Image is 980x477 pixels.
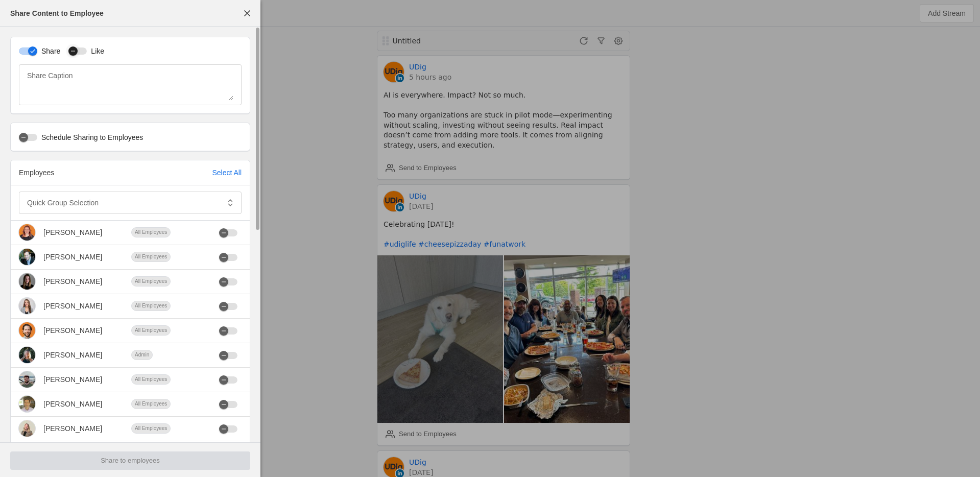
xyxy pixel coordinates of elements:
[19,371,35,388] img: cache
[43,350,102,360] div: [PERSON_NAME]
[43,423,102,434] div: [PERSON_NAME]
[43,276,102,287] div: [PERSON_NAME]
[10,8,104,18] div: Share Content to Employee
[43,252,102,262] div: [PERSON_NAME]
[131,399,171,409] div: All Employees
[131,325,171,336] div: All Employees
[37,132,143,142] label: Schedule Sharing to Employees
[43,227,102,237] div: [PERSON_NAME]
[27,69,73,82] mat-label: Share Caption
[87,46,104,56] label: Like
[19,298,35,314] img: cache
[131,374,171,385] div: All Employees
[43,325,102,336] div: [PERSON_NAME]
[19,249,35,265] img: cache
[27,197,99,209] mat-label: Quick Group Selection
[19,347,35,363] img: cache
[43,399,102,409] div: [PERSON_NAME]
[131,301,171,311] div: All Employees
[19,396,35,412] img: cache
[19,224,35,241] img: cache
[212,168,242,178] div: Select All
[19,273,35,290] img: cache
[131,252,171,262] div: All Employees
[131,423,171,434] div: All Employees
[43,374,102,385] div: [PERSON_NAME]
[131,350,153,360] div: Admin
[131,276,171,287] div: All Employees
[37,46,60,56] label: Share
[19,420,35,437] img: cache
[19,169,54,177] span: Employees
[43,301,102,311] div: [PERSON_NAME]
[131,227,171,237] div: All Employees
[19,322,35,339] img: cache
